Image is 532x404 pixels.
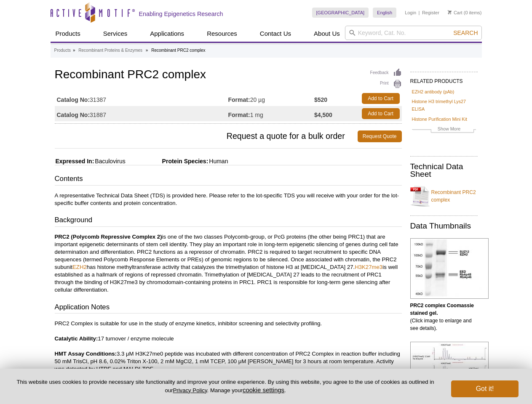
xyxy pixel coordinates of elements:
a: Histone H3 trimethyl Lys27 ELISA [412,98,476,113]
strong: $520 [314,96,327,104]
a: Register [422,10,439,16]
span: Protein Species: [127,158,209,165]
a: EZH2 antibody (pAb) [412,88,454,96]
td: 31387 [55,91,228,106]
strong: $4,500 [314,111,332,119]
a: Print [370,80,402,89]
h1: Recombinant PRC2 complex [55,68,402,82]
h2: Data Thumbnails [410,222,478,230]
a: English [373,8,396,18]
p: (Click image to enlarge and see details). [410,302,478,332]
td: 1 mg [228,106,315,121]
b: PRC2 complex Coomassie stained gel. [410,303,474,316]
h3: Background [55,215,402,227]
a: Products [51,26,86,42]
h2: RELATED PRODUCTS [410,72,478,87]
a: Applications [145,26,189,42]
a: Products [54,47,71,54]
img: PRC2 complex Coomassie gel [410,238,489,299]
strong: Format: [228,111,250,119]
li: » [73,48,75,53]
img: PRC2 complex activity assay [410,342,489,380]
h2: Technical Data Sheet [410,163,478,178]
li: Recombinant PRC2 complex [151,48,205,53]
strong: Catalytic Ability: [55,335,98,342]
span: Baculovirus [94,158,125,165]
input: Keyword, Cat. No. [345,26,482,40]
span: Request a quote for a bulk order [55,130,358,142]
a: Recombinant Proteins & Enzymes [78,47,142,54]
strong: HMT Assay Conditions: [55,351,117,357]
span: Search [453,29,478,36]
li: | [419,8,420,18]
h2: Enabling Epigenetics Research [139,10,223,18]
a: Recombinant PRC2 complex [410,183,478,209]
p: This website uses cookies to provide necessary site functionality and improve your online experie... [13,378,437,394]
a: Add to Cart [362,93,400,104]
p: PRC2 Complex is suitable for use in the study of enzyme kinetics, inhibitor screening and selecti... [55,320,402,373]
a: EZH2 [72,264,87,270]
h3: Application Notes [55,302,402,314]
p: is one of the two classes Polycomb-group, or PcG proteins (the other being PRC1) that are importa... [55,233,402,294]
a: Histone Purification Mini Kit [412,115,467,123]
img: Your Cart [448,10,452,14]
strong: Catalog No: [57,111,90,119]
td: 20 µg [228,91,315,106]
a: Add to Cart [362,108,400,119]
a: Cart [448,10,462,16]
span: Expressed In: [55,158,94,165]
strong: Catalog No: [57,96,90,104]
a: Login [405,10,416,16]
span: Human [208,158,228,165]
a: Privacy Policy [173,387,207,393]
a: H3K27me3 [355,264,382,270]
li: » [146,48,148,53]
a: Request Quote [358,130,402,142]
a: Feedback [370,68,402,77]
strong: Format: [228,96,250,104]
button: Search [451,29,480,37]
a: [GEOGRAPHIC_DATA] [312,8,369,18]
strong: PRC2 (Polycomb Repressive Complex 2) [55,234,162,240]
td: 31887 [55,106,228,121]
a: About Us [309,26,345,42]
a: Services [98,26,133,42]
button: cookie settings [243,386,284,393]
a: Show More [412,125,476,135]
a: Contact Us [255,26,296,42]
button: Got it! [451,380,519,397]
h3: Contents [55,174,402,186]
p: A representative Technical Data Sheet (TDS) is provided here. Please refer to the lot-specific TD... [55,192,402,207]
a: Resources [202,26,242,42]
li: (0 items) [448,8,482,18]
